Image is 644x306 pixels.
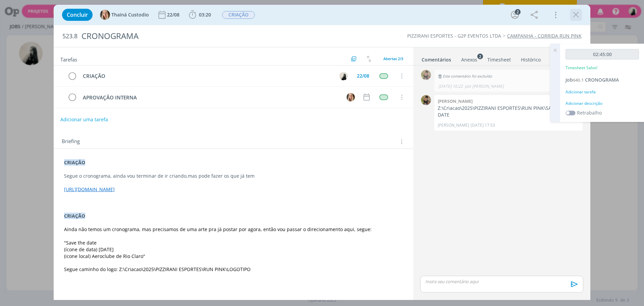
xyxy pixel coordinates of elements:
[80,93,340,102] div: APROVAÇÃO INTERNA
[64,226,372,232] span: Ainda não temos um cronograma, mas precisamos de uma arte pra já postar por agora, então vou pass...
[346,93,355,101] img: T
[487,53,511,63] a: Timesheet
[471,122,495,128] span: [DATE] 17:53
[64,266,251,272] span: Segue caminho do logo: Z:\Criacao\2025\PIZZIRANI ESPORTES\RUN PINK\LOGOTIPO
[222,11,255,19] button: CRIAÇÃO
[507,33,582,39] a: CAMPANHA - CORRIDA RUN PINK
[64,253,145,259] span: (icone local) Aeroclube de Rio Claro"
[438,83,463,89] span: [DATE] 16:22
[100,10,149,20] button: TThainá Custodio
[64,239,97,246] span: "Save the date
[367,56,371,62] img: arrow-down-up.svg
[345,92,356,102] button: T
[585,77,619,83] span: CRONOGRAMA
[62,9,93,21] button: Concluir
[338,71,348,81] button: R
[461,56,477,63] div: Anexos
[187,9,213,20] button: 03:20
[79,28,363,44] div: CRONOGRAMA
[222,11,255,19] span: CRIAÇÃO
[566,65,597,71] p: Timesheet Salvo!
[64,159,85,166] strong: CRIAÇÃO
[60,55,77,63] span: Tarefas
[438,74,492,79] span: Este comentário foi excluído
[64,246,114,253] span: (ícone de data) [DATE]
[421,95,431,105] img: A
[521,53,541,63] a: Histórico
[339,72,348,80] img: R
[167,12,181,17] div: 22/08
[438,122,469,128] p: [PERSON_NAME]
[421,53,451,63] a: Comentários
[80,72,333,80] div: CRIAÇÃO
[199,11,211,18] span: 03:20
[421,70,431,80] img: A
[62,137,80,146] span: Briefing
[62,33,77,40] span: 523.8
[566,89,639,95] div: Adicionar tarefa
[515,9,521,15] div: 2
[383,56,403,61] span: Abertas 2/3
[100,10,110,20] img: T
[566,77,619,83] a: Job640.1CRONOGRAMA
[64,186,115,192] a: [URL][DOMAIN_NAME]
[54,5,590,300] div: dialog
[407,33,501,39] a: PIZZIRANI ESPORTES - G2P EVENTOS LTDA
[566,100,639,106] div: Adicionar descrição
[438,105,579,119] p: Z:\Criacao\2025\PIZZIRANI ESPORTES\RUN PINK\SAVE THE DATE
[477,53,483,59] sup: 2
[577,109,602,116] label: Retrabalho
[573,77,584,83] span: 640.1
[357,74,369,78] div: 22/08
[438,98,473,104] b: [PERSON_NAME]
[64,173,403,179] p: Segue o cronograma, ainda vou terminar de ir criando,mas pode fazer os que já tem
[509,9,520,20] button: 2
[60,114,108,126] button: Adicionar uma tarefa
[67,12,88,17] span: Concluir
[111,12,149,17] span: Thainá Custodio
[465,83,504,89] span: por [PERSON_NAME]
[64,213,85,219] strong: CRIAÇÃO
